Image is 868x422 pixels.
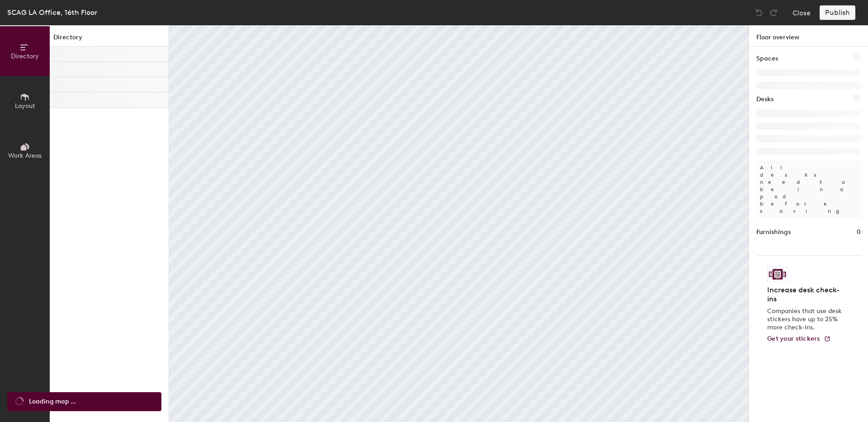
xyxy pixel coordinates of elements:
[50,33,169,47] h1: Directory
[756,54,778,64] h1: Spaces
[7,7,97,18] div: SCAG LA Office, 16th Floor
[15,102,35,110] span: Layout
[756,160,861,218] p: All desks need to be in a pod before saving
[767,307,844,332] p: Companies that use desk stickers have up to 25% more check-ins.
[767,267,788,282] img: Sticker logo
[755,8,764,17] img: Undo
[769,8,778,17] img: Redo
[767,286,844,304] h4: Increase desk check-ins
[169,25,749,422] canvas: Map
[857,227,861,237] h1: 0
[749,25,868,47] h1: Floor overview
[767,335,831,343] a: Get your stickers
[29,397,76,407] span: Loading map ...
[11,52,39,60] span: Directory
[767,335,820,342] span: Get your stickers
[756,94,774,104] h1: Desks
[8,152,42,159] span: Work Areas
[793,5,811,20] button: Close
[756,227,791,237] h1: Furnishings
